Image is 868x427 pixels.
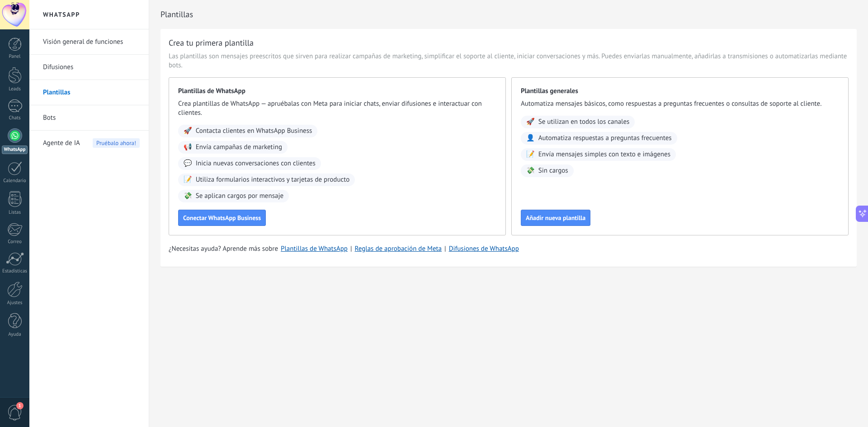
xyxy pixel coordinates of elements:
span: Contacta clientes en WhatsApp Business [196,127,312,136]
div: Listas [2,210,28,216]
span: 📝 [184,175,192,184]
span: Plantillas de WhatsApp [178,87,496,96]
li: Bots [29,105,149,131]
span: 🚀 [184,127,192,136]
span: Automatiza respuestas a preguntas frecuentes [538,134,672,143]
span: 📢 [184,143,192,152]
span: 💬 [184,159,192,168]
span: Envía campañas de marketing [196,143,282,152]
span: Agente de IA [43,131,80,156]
span: Envía mensajes simples con texto e imágenes [538,150,670,159]
span: 👤 [526,134,535,143]
span: Añadir nueva plantilla [526,215,585,221]
li: Plantillas [29,80,149,105]
span: Conectar WhatsApp Business [183,215,261,221]
a: Reglas de aprobación de Meta [355,244,442,253]
li: Difusiones [29,55,149,80]
span: 💸 [526,166,535,175]
span: ¿Necesitas ayuda? Aprende más sobre [169,244,278,253]
li: Visión general de funciones [29,29,149,55]
span: Pruébalo ahora! [93,138,140,148]
a: Difusiones de WhatsApp [449,244,519,253]
span: 💸 [184,192,192,201]
div: Calendario [2,178,28,184]
div: Panel [2,54,28,60]
span: Inicia nuevas conversaciones con clientes [196,159,316,168]
span: Las plantillas son mensajes preescritos que sirven para realizar campañas de marketing, simplific... [169,52,849,70]
button: Añadir nueva plantilla [521,210,590,226]
a: Bots [43,105,140,131]
div: Ajustes [2,300,28,306]
span: 🚀 [526,117,535,127]
a: Difusiones [43,55,140,80]
a: Plantillas de WhatsApp [281,244,348,253]
span: Se aplican cargos por mensaje [196,192,283,201]
div: WhatsApp [2,145,28,154]
span: Plantillas generales [521,87,839,96]
span: Crea plantillas de WhatsApp — apruébalas con Meta para iniciar chats, enviar difusiones e interac... [178,99,496,117]
a: Plantillas [43,80,140,105]
span: Automatiza mensajes básicos, como respuestas a preguntas frecuentes o consultas de soporte al cli... [521,99,839,108]
button: Conectar WhatsApp Business [178,210,266,226]
a: Agente de IAPruébalo ahora! [43,131,140,156]
span: 📝 [526,150,535,159]
span: 1 [16,402,24,409]
li: Agente de IA [29,131,149,155]
a: Visión general de funciones [43,29,140,55]
span: Se utilizan en todos los canales [538,117,630,127]
div: | | [169,244,849,253]
h2: Plantillas [160,5,857,23]
div: Chats [2,115,28,121]
span: Utiliza formularios interactivos y tarjetas de producto [196,175,350,184]
span: Sin cargos [538,166,568,175]
h3: Crea tu primera plantilla [169,37,254,48]
div: Estadísticas [2,268,28,274]
div: Leads [2,86,28,92]
div: Ayuda [2,332,28,338]
div: Correo [2,239,28,245]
